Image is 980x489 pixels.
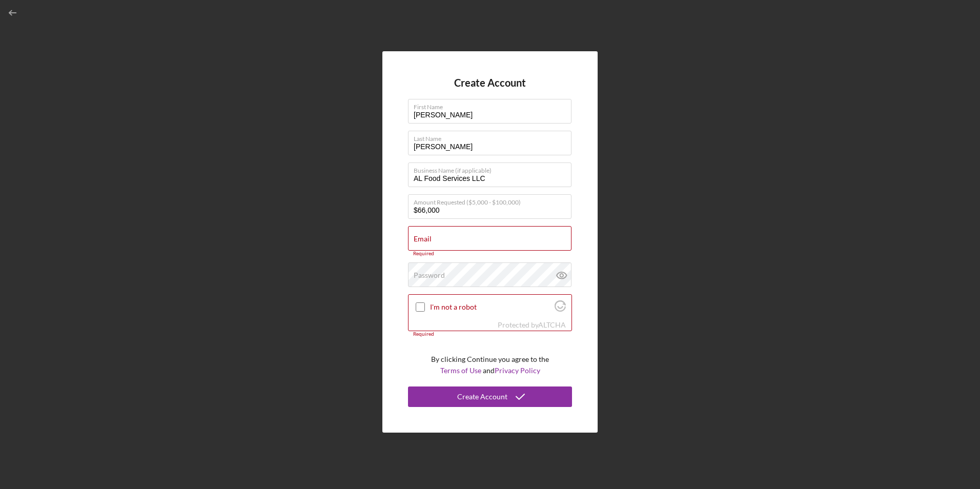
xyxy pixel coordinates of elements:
div: Required [408,251,572,257]
div: Create Account [457,386,507,407]
label: Last Name [414,131,571,142]
a: Terms of Use [440,366,481,375]
a: Visit Altcha.org [555,304,566,313]
label: Amount Requested ($5,000 - $100,000) [414,195,571,206]
div: Required [408,331,572,337]
label: Email [414,235,432,243]
button: Create Account [408,386,572,407]
p: By clicking Continue you agree to the and [431,354,549,377]
label: I'm not a robot [430,303,552,311]
label: Password [414,271,445,279]
a: Privacy Policy [495,366,540,375]
h4: Create Account [454,77,526,89]
div: Protected by [498,321,566,329]
label: Business Name (if applicable) [414,163,571,174]
a: Visit Altcha.org [538,320,566,329]
label: First Name [414,99,571,111]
